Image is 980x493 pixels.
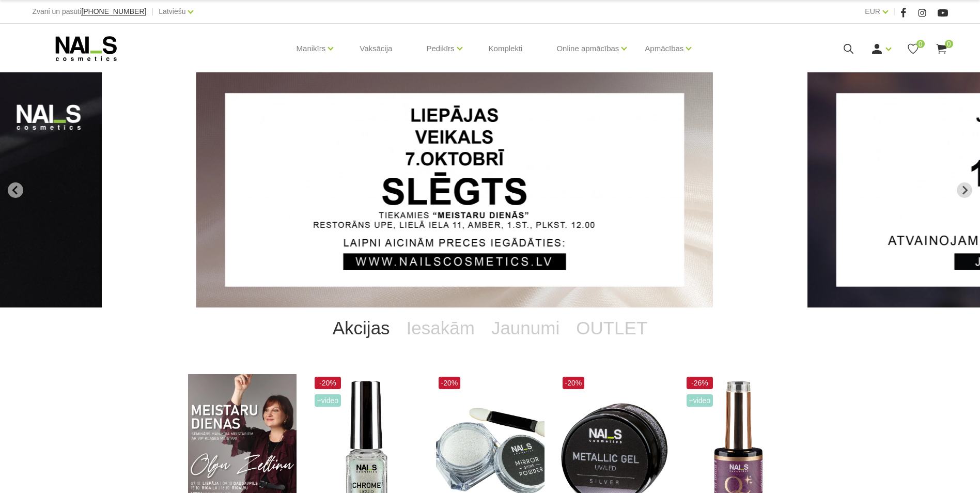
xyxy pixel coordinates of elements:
a: Komplekti [480,24,531,73]
a: Manikīrs [297,28,326,69]
button: Go to last slide [8,182,23,198]
a: [PHONE_NUMBER] [81,8,146,16]
span: 0 [916,40,925,48]
a: Akcijas [324,307,398,349]
span: +Video [687,394,713,407]
a: 0 [935,42,948,55]
a: Pedikīrs [426,28,454,69]
span: 0 [945,40,953,48]
a: 0 [907,42,920,55]
span: -20% [439,377,461,389]
div: Zvani un pasūti [32,5,146,18]
a: OUTLET [568,307,656,349]
a: Iesakām [398,307,483,349]
a: Jaunumi [483,307,568,349]
a: Latviešu [159,5,185,18]
a: Vaksācija [351,24,400,73]
li: 1 of 13 [196,72,784,307]
span: -26% [687,377,713,389]
span: | [893,5,895,18]
span: -20% [563,377,585,389]
span: | [151,5,153,18]
span: [PHONE_NUMBER] [81,7,146,16]
a: EUR [865,5,880,18]
a: Online apmācības [556,28,619,69]
button: Next slide [957,182,972,198]
a: Apmācības [645,28,683,69]
span: +Video [315,394,341,407]
span: -20% [315,377,341,389]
